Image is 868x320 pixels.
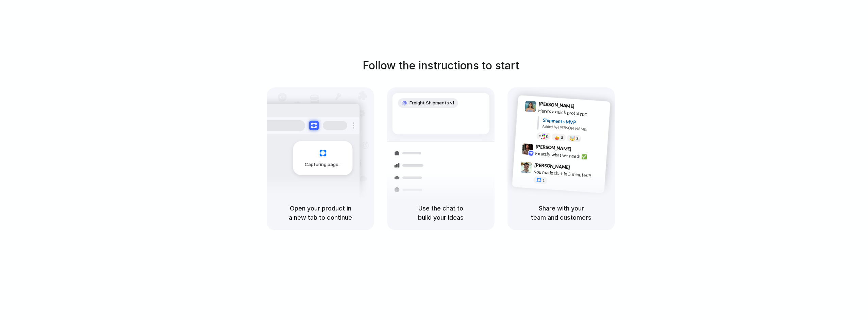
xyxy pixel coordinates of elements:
[577,103,590,112] span: 9:41 AM
[538,107,606,119] div: Here's a quick prototype
[542,117,605,128] div: Shipments MVP
[535,150,603,162] div: Exactly what we need! ✅
[542,123,605,133] div: Added by [PERSON_NAME]
[534,168,602,180] div: you made that in 5 minutes?!
[516,204,607,222] h5: Share with your team and customers
[363,57,519,74] h1: Follow the instructions to start
[305,161,343,168] span: Capturing page
[275,204,366,222] h5: Open your product in a new tab to continue
[542,179,545,182] span: 1
[561,136,563,139] span: 5
[573,146,587,154] span: 9:42 AM
[570,136,575,141] div: 🤯
[535,143,571,153] span: [PERSON_NAME]
[410,100,454,106] span: Freight Shipments v1
[572,165,586,173] span: 9:47 AM
[534,161,570,171] span: [PERSON_NAME]
[576,137,579,140] span: 3
[395,204,486,222] h5: Use the chat to build your ideas
[538,100,574,110] span: [PERSON_NAME]
[546,135,548,138] span: 8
